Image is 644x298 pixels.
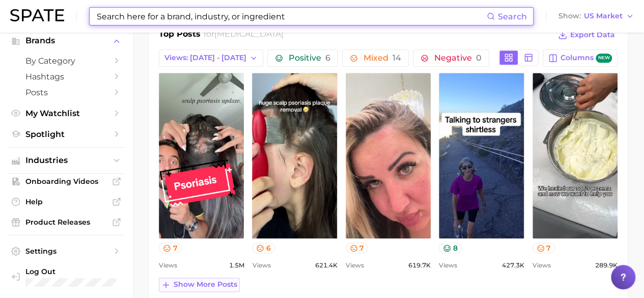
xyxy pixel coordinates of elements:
button: Columnsnew [543,49,618,67]
a: Help [8,194,124,209]
a: Log out. Currently logged in with e-mail karolina.rolkowska@loreal.com. [8,264,124,290]
span: Posts [25,88,107,97]
button: ShowUS Market [556,10,636,23]
button: 7 [533,242,555,253]
span: Search [498,12,527,21]
span: Product Releases [25,218,107,227]
span: Onboarding Videos [25,177,107,186]
button: Brands [8,33,124,48]
h2: for [204,28,284,43]
span: 14 [393,53,401,63]
span: Negative [434,54,482,62]
span: Show more posts [174,280,237,289]
span: Brands [25,36,107,45]
span: Positive [289,54,330,62]
span: Views: [DATE] - [DATE] [164,53,246,62]
span: Hashtags [25,72,107,82]
button: Industries [8,153,124,168]
a: Hashtags [8,69,124,85]
span: [MEDICAL_DATA] [214,29,284,39]
span: 289.9k [595,259,618,272]
span: Views [159,259,177,272]
a: Posts [8,85,124,100]
input: Search here for a brand, industry, or ingredient [96,8,487,25]
button: Show more posts [159,278,240,292]
span: Settings [25,247,107,256]
a: by Category [8,53,124,69]
span: Log Out [25,267,135,276]
a: Settings [8,243,124,259]
span: Columns [561,53,612,63]
a: My Watchlist [8,105,124,121]
span: 0 [476,53,482,63]
button: Export Data [555,28,618,42]
span: Help [25,197,107,206]
span: 6 [325,53,330,63]
a: Product Releases [8,214,124,230]
span: US Market [584,13,623,19]
button: Views: [DATE] - [DATE] [159,49,263,67]
button: 7 [159,242,182,253]
span: new [596,53,612,63]
span: Views [533,259,551,272]
a: Spotlight [8,126,124,142]
h1: Top Posts [159,28,201,43]
button: 8 [439,242,462,253]
img: SPATE [10,9,64,21]
span: by Category [25,56,107,66]
span: Spotlight [25,129,107,139]
a: Onboarding Videos [8,174,124,189]
span: Views [439,259,457,272]
span: 427.3k [502,259,524,272]
span: My Watchlist [25,109,107,118]
span: Show [558,13,581,19]
button: 6 [252,242,275,253]
span: Views [346,259,364,272]
button: 7 [346,242,369,253]
span: Mixed [363,54,401,62]
span: Export Data [570,31,615,39]
span: 621.4k [315,259,338,272]
span: 1.5m [229,259,244,272]
span: Views [252,259,270,272]
span: Industries [25,156,107,165]
span: 619.7k [408,259,431,272]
